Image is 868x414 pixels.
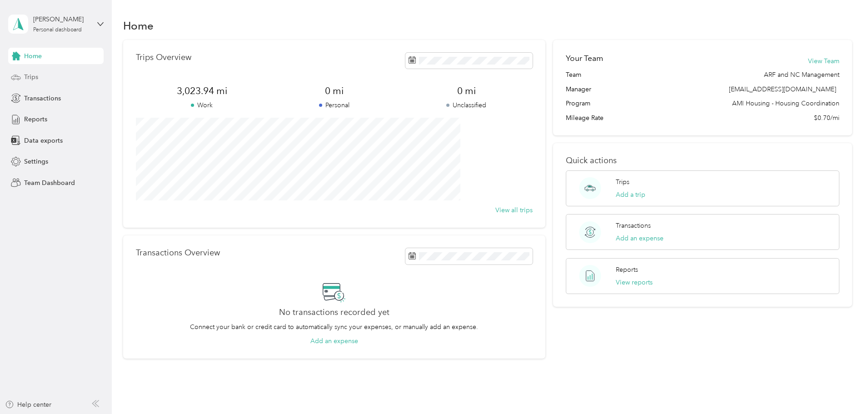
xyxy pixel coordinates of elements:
[279,308,389,317] h2: No transactions recorded yet
[33,15,90,24] div: [PERSON_NAME]
[616,190,645,200] button: Add a trip
[817,363,868,414] iframe: Everlance-gr Chat Button Frame
[5,400,51,409] button: Help center
[136,85,268,97] span: 3,023.94 mi
[566,156,839,165] p: Quick actions
[764,70,839,80] span: ARF and NC Management
[814,113,839,123] span: $0.70/mi
[33,27,82,33] div: Personal dashboard
[616,278,653,287] button: View reports
[190,322,478,332] p: Connect your bank or credit card to automatically sync your expenses, or manually add an expense.
[310,336,358,346] button: Add an expense
[616,265,638,274] p: Reports
[495,205,533,215] button: View all trips
[729,85,836,93] span: [EMAIL_ADDRESS][DOMAIN_NAME]
[24,94,61,103] span: Transactions
[400,85,533,97] span: 0 mi
[566,85,591,94] span: Manager
[566,113,604,123] span: Mileage Rate
[268,100,400,110] p: Personal
[136,248,220,258] p: Transactions Overview
[24,178,75,188] span: Team Dashboard
[616,234,663,243] button: Add an expense
[616,221,651,230] p: Transactions
[268,85,400,97] span: 0 mi
[24,51,42,61] span: Home
[616,177,629,187] p: Trips
[24,72,38,82] span: Trips
[808,56,839,66] button: View Team
[123,21,154,30] h1: Home
[732,99,839,108] span: AMI Housing - Housing Coordination
[566,53,603,64] h2: Your Team
[24,157,48,166] span: Settings
[566,99,590,108] span: Program
[24,115,47,124] span: Reports
[400,100,533,110] p: Unclassified
[136,100,268,110] p: Work
[566,70,581,80] span: Team
[136,53,191,62] p: Trips Overview
[24,136,63,145] span: Data exports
